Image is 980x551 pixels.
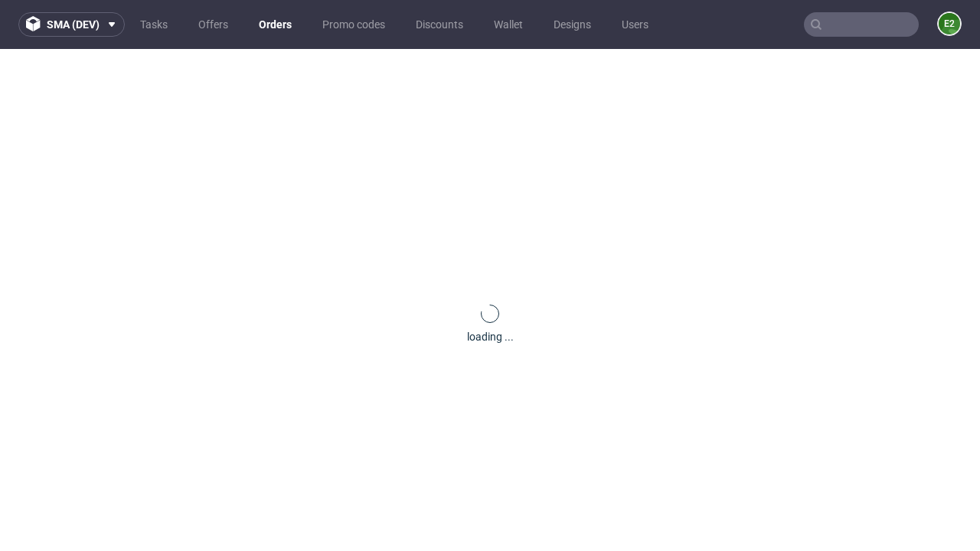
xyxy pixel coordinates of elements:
span: sma (dev) [47,19,100,30]
a: Offers [189,12,237,37]
button: sma (dev) [18,12,125,37]
a: Promo codes [313,12,394,37]
a: Designs [544,12,600,37]
a: Orders [250,12,301,37]
div: loading ... [467,329,514,344]
a: Users [612,12,658,37]
figcaption: e2 [939,13,960,34]
a: Tasks [131,12,177,37]
a: Discounts [407,12,472,37]
a: Wallet [485,12,532,37]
